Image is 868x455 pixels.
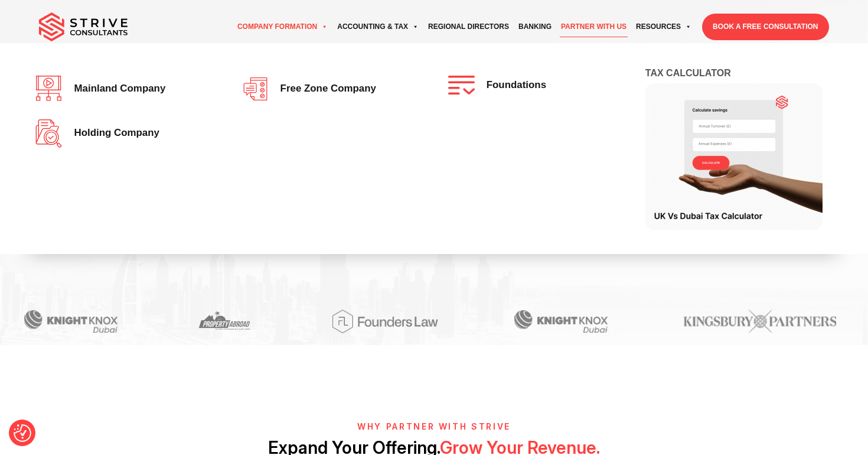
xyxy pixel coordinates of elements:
[68,83,165,95] span: Mainland company
[514,11,556,43] a: Banking
[233,11,332,43] a: Company Formation
[35,76,214,102] a: Mainland company
[556,11,631,43] a: Partner with Us
[332,11,423,43] a: Accounting & Tax
[423,11,514,43] a: Regional Directors
[275,83,376,95] span: Free zone company
[631,11,696,43] a: Resources
[39,12,128,42] img: main-logo.svg
[14,424,31,442] img: Revisit consent button
[35,119,214,148] a: Holding Company
[448,76,626,95] a: Foundations
[242,76,420,102] a: Free zone company
[68,128,159,139] span: Holding Company
[702,14,828,40] a: BOOK A FREE CONSULTATION
[645,67,841,83] h4: Tax Calculator
[481,80,546,91] span: Foundations
[14,424,31,442] button: Consent Preferences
